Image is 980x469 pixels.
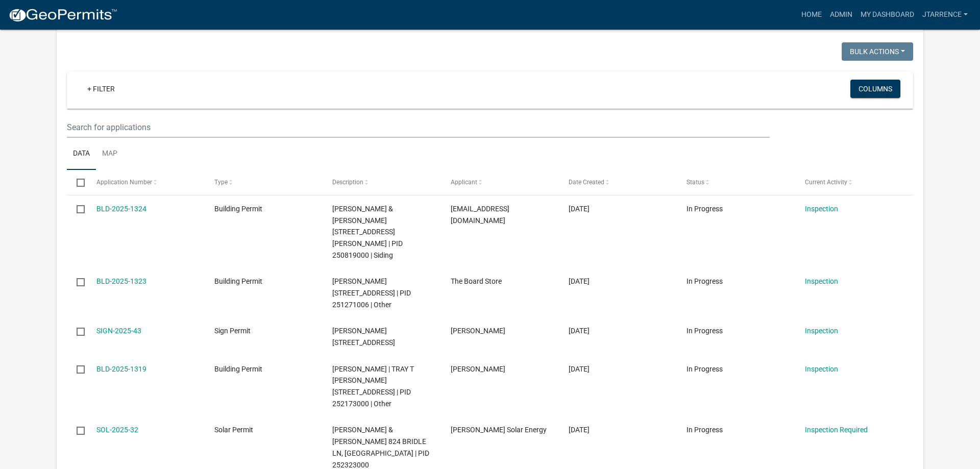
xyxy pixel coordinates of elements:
[687,327,723,335] span: In Progress
[918,5,972,24] a: jtarrence
[332,426,429,468] span: MAHR, TODD & SAMUEL 824 BRIDLE LN, Houston County | PID 252323000
[323,170,440,194] datatable-header-cell: Description
[569,277,590,285] span: 08/29/2025
[559,170,677,194] datatable-header-cell: Date Created
[805,205,838,213] a: Inspection
[677,170,795,194] datatable-header-cell: Status
[332,365,414,408] span: ROSE,CELIA J | TRAY T HENDERSON 1411 COUNTY 25, Houston County | PID 252173000 | Other
[79,80,123,98] a: + Filter
[96,426,138,434] a: SOL-2025-32
[569,205,590,213] span: 09/02/2025
[842,42,913,61] button: Bulk Actions
[214,179,228,186] span: Type
[214,277,262,285] span: Building Permit
[67,170,86,194] datatable-header-cell: Select
[451,205,509,225] span: mccal8604@yahoo.com
[96,277,146,285] a: BLD-2025-1323
[687,179,704,186] span: Status
[67,138,96,170] a: Data
[96,365,146,373] a: BLD-2025-1319
[214,365,262,373] span: Building Permit
[214,426,253,434] span: Solar Permit
[332,327,395,347] span: Troy Nolop 31 WALNUT ST S, Houston County | PID 250046000
[332,179,363,186] span: Description
[569,327,590,335] span: 08/29/2025
[687,365,723,373] span: In Progress
[805,277,838,285] a: Inspection
[214,205,262,213] span: Building Permit
[332,205,403,259] span: MCCALLSON, MATTHEW & NICKI 518 HILL ST S, Houston County | PID 250819000 | Siding
[569,426,590,434] span: 08/27/2025
[805,327,838,335] a: Inspection
[805,179,847,186] span: Current Activity
[687,277,723,285] span: In Progress
[451,277,502,285] span: The Board Store
[214,327,251,335] span: Sign Permit
[856,5,918,24] a: My Dashboard
[332,277,411,309] span: MC KIMMY,ANTHONY K 641 4TH ST N, Houston County | PID 251271006 | Other
[569,179,604,186] span: Date Created
[67,117,770,138] input: Search for applications
[205,170,323,194] datatable-header-cell: Type
[96,327,141,335] a: SIGN-2025-43
[86,170,204,194] datatable-header-cell: Application Number
[96,179,152,186] span: Application Number
[451,327,505,335] span: Derek Miller
[96,205,146,213] a: BLD-2025-1324
[850,80,900,98] button: Columns
[687,426,723,434] span: In Progress
[96,138,124,170] a: Map
[826,5,856,24] a: Admin
[805,426,868,434] a: Inspection Required
[451,179,477,186] span: Applicant
[451,365,505,373] span: Joslyn Erickson
[687,205,723,213] span: In Progress
[441,170,559,194] datatable-header-cell: Applicant
[569,365,590,373] span: 08/28/2025
[795,170,913,194] datatable-header-cell: Current Activity
[797,5,826,24] a: Home
[451,426,547,434] span: Olson Solar Energy
[805,365,838,373] a: Inspection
